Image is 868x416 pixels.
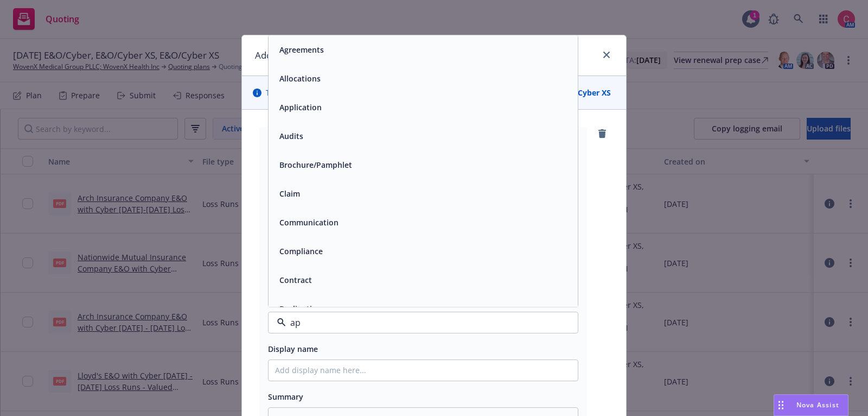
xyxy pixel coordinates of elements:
[279,73,321,84] button: Allocations
[279,44,324,55] button: Agreements
[269,360,578,381] input: Add display name here...
[596,127,609,140] a: remove
[279,274,312,286] button: Contract
[268,344,318,354] span: Display name
[268,392,303,402] span: Summary
[774,395,788,415] div: Drag to move
[279,217,339,228] button: Communication
[279,245,323,257] button: Compliance
[279,188,300,199] button: Claim
[279,303,322,314] button: Declination
[600,48,613,61] a: close
[279,130,303,142] button: Audits
[255,48,291,62] h1: Add files
[279,102,322,113] button: Application
[796,400,839,409] span: Nova Assist
[266,87,611,98] span: The uploaded files will be associated with
[286,316,556,329] input: Filter by keyword
[279,159,352,171] button: Brochure/Pamphlet
[774,394,848,416] button: Nova Assist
